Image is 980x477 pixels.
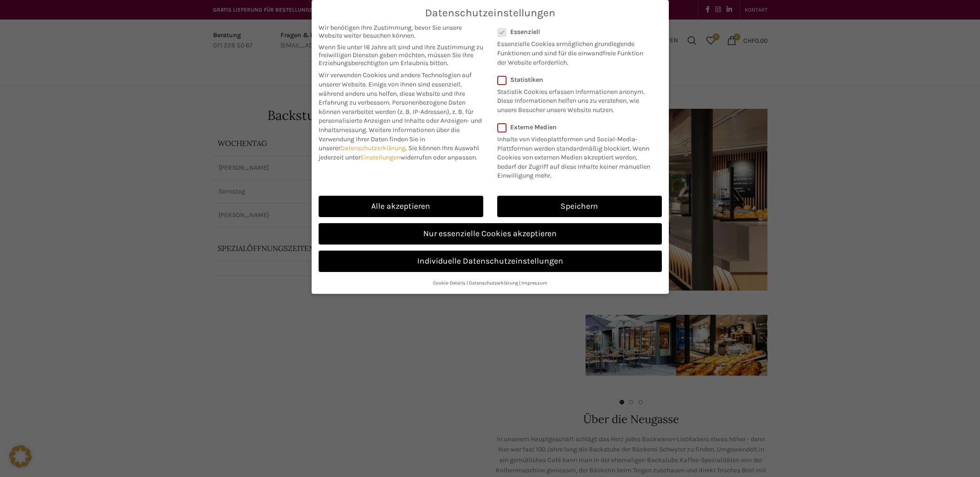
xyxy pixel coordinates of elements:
a: Datenschutzerklärung [469,280,518,286]
p: Essenzielle Cookies ermöglichen grundlegende Funktionen und sind für die einwandfreie Funktion de... [497,36,650,67]
a: Alle akzeptieren [319,196,483,217]
label: Essenziell [497,28,650,36]
a: Speichern [497,196,662,217]
a: Impressum [521,280,547,286]
span: Datenschutzeinstellungen [425,7,555,19]
label: Statistiken [497,76,650,84]
p: Statistik Cookies erfassen Informationen anonym. Diese Informationen helfen uns zu verstehen, wie... [497,84,650,115]
span: Wir benötigen Ihre Zustimmung, bevor Sie unsere Website weiter besuchen können. [319,24,483,40]
a: Nur essenzielle Cookies akzeptieren [319,223,662,245]
a: Datenschutzerklärung [340,144,406,152]
span: Wenn Sie unter 16 Jahre alt sind und Ihre Zustimmung zu freiwilligen Diensten geben möchten, müss... [319,43,483,67]
span: Sie können Ihre Auswahl jederzeit unter widerrufen oder anpassen. [319,144,479,161]
p: Inhalte von Videoplattformen und Social-Media-Plattformen werden standardmäßig blockiert. Wenn Co... [497,131,656,180]
a: Cookie-Details [433,280,466,286]
span: Personenbezogene Daten können verarbeitet werden (z. B. IP-Adressen), z. B. für personalisierte A... [319,99,482,134]
a: Individuelle Datenschutzeinstellungen [319,251,662,272]
span: Weitere Informationen über die Verwendung Ihrer Daten finden Sie in unserer . [319,126,460,152]
a: Einstellungen [360,153,400,161]
span: Wir verwenden Cookies und andere Technologien auf unserer Website. Einige von ihnen sind essenzie... [319,71,472,106]
label: Externe Medien [497,123,656,131]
